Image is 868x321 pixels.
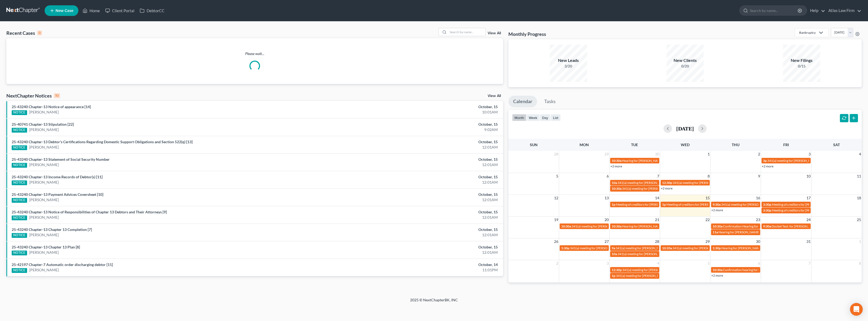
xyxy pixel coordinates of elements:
[29,180,59,185] a: [PERSON_NAME]
[570,246,621,250] span: 341(a) meeting for [PERSON_NAME]
[12,104,91,109] a: 25-43240 Chapter-13 Notice of appearance [14]
[661,186,673,190] a: +2 more
[763,224,771,228] span: 9:30a
[137,6,167,15] a: DebtorCC
[54,93,60,98] div: 10
[662,181,672,185] span: 12:30p
[572,224,651,228] span: 341(a) meeting for [PERSON_NAME] & [PERSON_NAME]
[713,268,722,272] span: 10:30a
[750,6,798,15] input: Search by name...
[763,202,771,206] span: 3:30p
[530,142,538,147] span: Sun
[723,268,783,272] span: Confirmation hearing for [PERSON_NAME]
[763,159,767,163] span: 3p
[6,51,503,56] p: Please wait...
[556,260,559,267] span: 2
[758,151,761,157] span: 2
[6,92,60,99] div: NextChapter Notices
[610,164,622,168] a: +2 more
[673,181,724,185] span: 341(a) meeting for [PERSON_NAME]
[713,224,722,228] span: 10:30a
[799,30,816,35] div: Bankruptcy
[772,208,830,212] span: Meeting of creditors for [PERSON_NAME]
[856,217,862,223] span: 25
[561,224,571,228] span: 10:30a
[551,114,561,121] button: list
[12,216,27,220] div: NOTICE
[339,145,498,150] div: 12:01AM
[29,109,59,115] a: [PERSON_NAME]
[612,246,615,250] span: 9a
[12,110,27,115] div: NOTICE
[808,151,811,157] span: 3
[540,114,551,121] button: day
[488,94,501,98] a: View All
[12,163,27,168] div: NOTICE
[339,127,498,132] div: 9:02AM
[339,227,498,232] div: October, 15
[657,173,660,179] span: 7
[339,250,498,255] div: 12:01AM
[580,142,589,147] span: Mon
[283,297,585,307] div: 2025 © NextChapterBK, INC
[550,57,587,64] div: New Leads
[339,262,498,267] div: October, 14
[783,142,789,147] span: Fri
[12,180,27,185] div: NOTICE
[755,217,761,223] span: 23
[508,96,537,107] a: Calendar
[618,252,669,256] span: 341(a) meeting for [PERSON_NAME]
[711,208,723,212] a: +2 more
[713,246,721,250] span: 1:30p
[539,96,560,107] a: Tasks
[616,202,674,206] span: Meeting of creditors for [PERSON_NAME]
[618,181,669,185] span: 341(a) meeting for [PERSON_NAME]
[755,238,761,245] span: 30
[29,232,59,238] a: [PERSON_NAME]
[631,142,638,147] span: Tue
[12,233,27,238] div: NOTICE
[604,151,609,157] span: 29
[12,122,74,126] a: 25-40741 Chapter-13 Stipulation [22]
[808,260,811,267] span: 7
[29,267,59,273] a: [PERSON_NAME]
[612,187,622,191] span: 10:30a
[622,268,674,272] span: 341(a) meeting for [PERSON_NAME]
[29,127,59,132] a: [PERSON_NAME]
[721,246,763,250] span: Hearing for [PERSON_NAME]
[12,268,27,273] div: NOTICE
[758,173,761,179] span: 9
[339,244,498,250] div: October, 15
[758,260,761,267] span: 6
[606,260,609,267] span: 3
[339,192,498,197] div: October, 15
[616,246,667,250] span: 341(a) meeting for [PERSON_NAME]
[654,238,660,245] span: 28
[12,245,80,249] a: 25-43240 Chapter-13 Chapter 13 Plan [8]
[339,180,498,185] div: 12:01AM
[762,164,773,168] a: +2 more
[12,192,103,197] a: 25-43240 Chapter-13 Payment Advices Coversheet [10]
[826,6,861,15] a: Atlas Law Firm
[612,159,622,163] span: 10:30a
[339,122,498,127] div: October, 15
[339,109,498,115] div: 10:01AM
[339,267,498,273] div: 11:01PM
[666,57,704,64] div: New Clients
[550,64,587,69] div: 3/20
[713,230,718,234] span: 11a
[721,202,772,206] span: 341(a) meeting for [PERSON_NAME]
[29,197,59,202] a: [PERSON_NAME]
[339,174,498,180] div: October, 15
[508,31,546,37] h3: Monthly Progress
[662,202,666,206] span: 1p
[56,9,73,13] span: New Case
[12,128,27,133] div: NOTICE
[654,195,660,201] span: 14
[12,175,103,179] a: 25-43240 Chapter-13 Income Records of Debtor(s) [11]
[616,274,667,278] span: 341(a) meeting for [PERSON_NAME]
[612,274,615,278] span: 1p
[556,173,559,179] span: 5
[554,238,559,245] span: 26
[806,173,811,179] span: 10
